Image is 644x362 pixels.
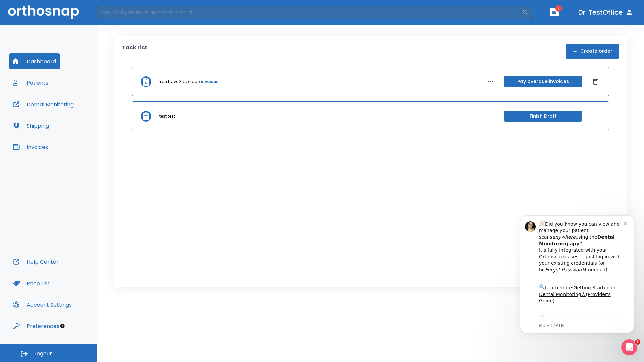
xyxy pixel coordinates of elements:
[504,76,582,87] button: Pay overdue invoices
[566,44,619,59] button: Create order
[34,350,52,357] span: Logout
[122,44,147,59] p: Task List
[9,275,54,291] button: Price List
[576,6,636,18] button: Dr. TestOffice
[9,297,76,313] button: Account Settings
[9,75,52,91] button: Patients
[59,323,65,329] div: Tooltip anchor
[9,254,63,270] button: Help Center
[9,118,53,134] button: Shipping
[9,96,78,112] button: Dental Monitoring
[96,6,522,19] input: Search by Patient Name or Case #
[555,5,562,12] span: 1
[510,207,644,359] iframe: Intercom notifications message
[159,79,200,85] p: You have 3 overdue
[8,5,79,19] img: Orthosnap
[159,113,175,119] p: test test
[9,318,63,334] button: Preferences
[201,79,218,85] a: invoices
[635,339,640,345] span: 1
[9,53,60,69] button: Dashboard
[621,339,637,355] iframe: Intercom live chat
[590,76,601,87] button: Dismiss
[504,111,582,122] button: Finish Draft
[9,139,52,155] button: Invoices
